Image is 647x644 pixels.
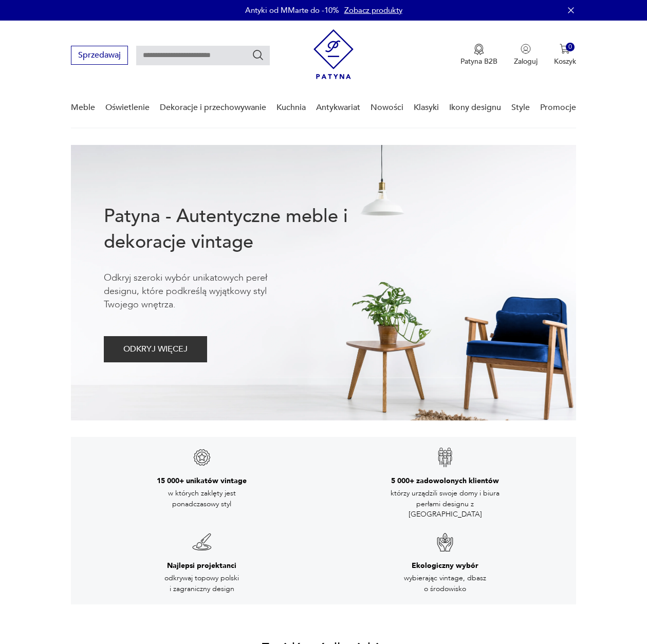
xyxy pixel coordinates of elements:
[514,57,538,66] p: Zaloguj
[192,447,212,468] img: Znak gwarancji jakości
[554,57,576,66] p: Koszyk
[371,88,403,127] a: Nowości
[566,43,575,51] div: 0
[460,57,497,66] p: Patyna B2B
[344,5,402,15] a: Zobacz produkty
[252,49,264,61] button: Szukaj
[316,88,360,127] a: Antykwariat
[157,476,247,486] h3: 15 000+ unikatów vintage
[160,88,266,127] a: Dekoracje i przechowywanie
[435,447,455,468] img: Znak gwarancji jakości
[145,573,258,594] p: odkrywaj topowy polski i zagraniczny design
[313,29,354,79] img: Patyna - sklep z meblami i dekoracjami vintage
[105,88,150,127] a: Oświetlenie
[560,44,570,54] img: Ikona koszyka
[435,532,455,553] img: Znak gwarancji jakości
[511,88,530,127] a: Style
[104,346,207,354] a: ODKRYJ WIĘCEJ
[167,561,236,571] h3: Najlepsi projektanci
[414,88,439,127] a: Klasyki
[474,44,484,55] img: Ikona medalu
[104,271,299,311] p: Odkryj szeroki wybór unikatowych pereł designu, które podkreślą wyjątkowy styl Twojego wnętrza.
[71,46,128,65] button: Sprzedawaj
[460,44,497,66] a: Ikona medaluPatyna B2B
[71,88,95,127] a: Meble
[71,52,128,60] a: Sprzedawaj
[460,44,497,66] button: Patyna B2B
[412,561,478,571] h3: Ekologiczny wybór
[554,44,576,66] button: 0Koszyk
[192,532,212,553] img: Znak gwarancji jakości
[145,488,258,509] p: w których zaklęty jest ponadczasowy styl
[104,336,207,362] button: ODKRYJ WIĘCEJ
[104,204,376,255] h1: Patyna - Autentyczne meble i dekoracje vintage
[245,5,339,15] p: Antyki od MMarte do -10%
[389,488,502,520] p: którzy urządzili swoje domy i biura perłami designu z [GEOGRAPHIC_DATA]
[540,88,576,127] a: Promocje
[389,573,502,594] p: wybierając vintage, dbasz o środowisko
[514,44,538,66] button: Zaloguj
[449,88,501,127] a: Ikony designu
[521,44,531,54] img: Ikonka użytkownika
[391,476,499,486] h3: 5 000+ zadowolonych klientów
[276,88,306,127] a: Kuchnia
